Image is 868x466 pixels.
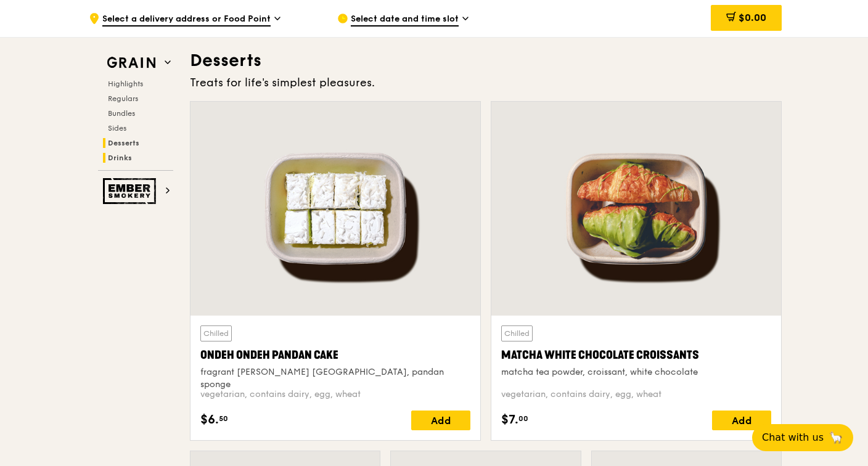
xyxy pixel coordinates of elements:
span: 00 [518,414,528,423]
span: Select date and time slot [351,13,459,27]
span: Highlights [108,80,143,88]
span: Regulars [108,94,138,103]
div: Chilled [501,325,533,341]
div: vegetarian, contains dairy, egg, wheat [200,388,470,401]
span: $6. [200,411,219,429]
div: fragrant [PERSON_NAME] [GEOGRAPHIC_DATA], pandan sponge [200,366,470,391]
div: vegetarian, contains dairy, egg, wheat [501,388,771,401]
span: Sides [108,124,126,133]
button: Chat with us🦙 [752,424,853,451]
span: Desserts [108,139,139,147]
img: Ember Smokery web logo [103,178,160,204]
div: Ondeh Ondeh Pandan Cake [200,346,470,364]
span: Select a delivery address or Food Point [102,13,271,27]
span: Drinks [108,153,132,162]
span: 🦙 [829,430,843,445]
span: 50 [219,414,228,423]
span: Chat with us [762,430,824,445]
div: Add [712,411,771,430]
div: Chilled [200,325,232,341]
div: Treats for life's simplest pleasures. [190,74,782,91]
img: Grain web logo [103,52,160,74]
div: Add [411,411,470,430]
span: $0.00 [739,12,766,23]
h3: Desserts [190,49,782,72]
span: Bundles [108,109,135,118]
span: $7. [501,411,518,429]
div: matcha tea powder, croissant, white chocolate [501,366,771,378]
div: Matcha White Chocolate Croissants [501,346,771,364]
